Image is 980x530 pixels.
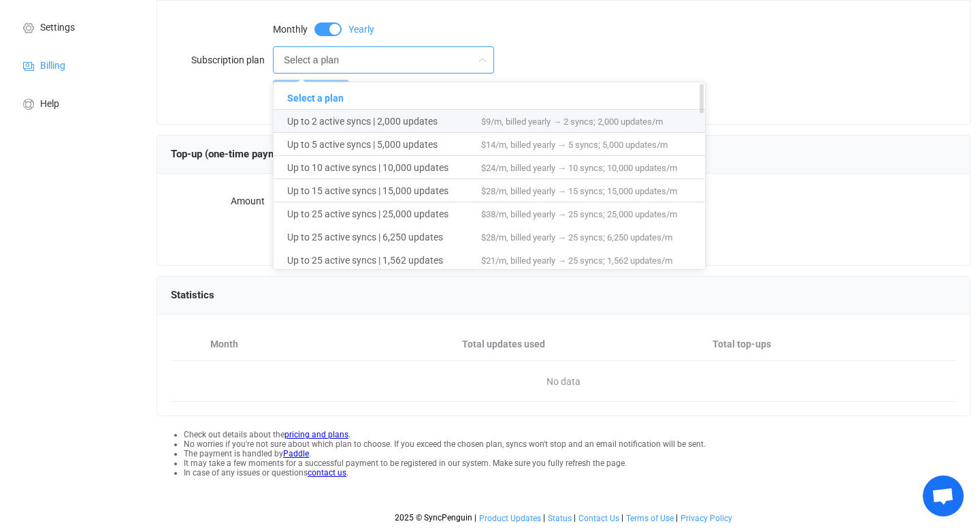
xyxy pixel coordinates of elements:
span: Billing [40,61,65,72]
input: Select a plan [273,46,494,74]
span: | [621,513,623,523]
a: Paddle [283,449,309,458]
span: Help [40,99,59,110]
a: Settings [7,7,143,46]
a: Help [7,84,143,122]
span: Yearly [348,25,374,34]
label: Amount [171,187,273,215]
span: $28/m, billed yearly → 25 syncs; 6,250 updates/m [481,232,672,243]
div: Open chat [923,476,964,516]
span: Settings [40,22,75,33]
span: Up to 25 active syncs | 6,250 updates [287,225,481,249]
a: Terms of Use [625,514,674,523]
li: The payment is handled by . [184,449,970,458]
span: | [474,513,476,523]
a: Status [547,514,572,523]
span: Up to 15 active syncs | 15,000 updates [287,179,481,202]
span: Product Updates [479,514,541,523]
a: Contact Us [578,514,620,523]
div: Total top-ups [706,337,956,352]
label: Subscription plan [171,46,273,74]
span: Select a plan [287,87,481,110]
span: $38/m, billed yearly → 25 syncs; 25,000 updates/m [481,209,677,219]
li: Check out details about the . [184,430,970,439]
span: Contact Us [578,514,619,523]
div: Month [203,337,455,352]
span: Statistics [171,289,214,301]
li: It may take a few moments for a successful payment to be registered in our system. Make sure you ... [184,458,970,468]
span: Status [548,514,572,523]
span: No data [367,361,760,402]
span: Terms of Use [626,514,674,523]
a: pricing and plans [284,430,348,439]
span: Up to 25 active syncs | 25,000 updates [287,202,481,225]
a: Billing [7,46,143,84]
span: Monthly [273,25,308,34]
span: $14/m, billed yearly → 5 syncs; 5,000 updates/m [481,140,668,150]
li: In case of any issues or questions . [184,468,970,478]
span: 2025 © SyncPenguin [395,513,472,523]
span: Privacy Policy [681,514,732,523]
span: | [574,513,576,523]
button: Purchase [273,80,349,104]
span: Up to 5 active syncs | 5,000 updates [287,133,481,156]
span: $9/m, billed yearly → 2 syncs; 2,000 updates/m [481,116,663,127]
span: | [676,513,678,523]
span: Up to 10 active syncs | 10,000 updates [287,156,481,179]
span: | [543,513,545,523]
span: $24/m, billed yearly → 10 syncs; 10,000 updates/m [481,163,677,173]
span: Up to 2 active syncs | 2,000 updates [287,110,481,133]
a: contact us [308,468,346,478]
span: Up to 25 active syncs | 1,562 updates [287,249,481,272]
span: $28/m, billed yearly → 15 syncs; 15,000 updates/m [481,186,677,196]
span: $21/m, billed yearly → 25 syncs; 1,562 updates/m [481,255,672,266]
a: Product Updates [478,514,542,523]
a: Privacy Policy [680,514,733,523]
div: Total updates used [455,337,706,352]
span: Top-up (one-time payment) [171,148,308,160]
li: No worries if you're not sure about which plan to choose. If you exceed the chosen plan, syncs wo... [184,439,970,449]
